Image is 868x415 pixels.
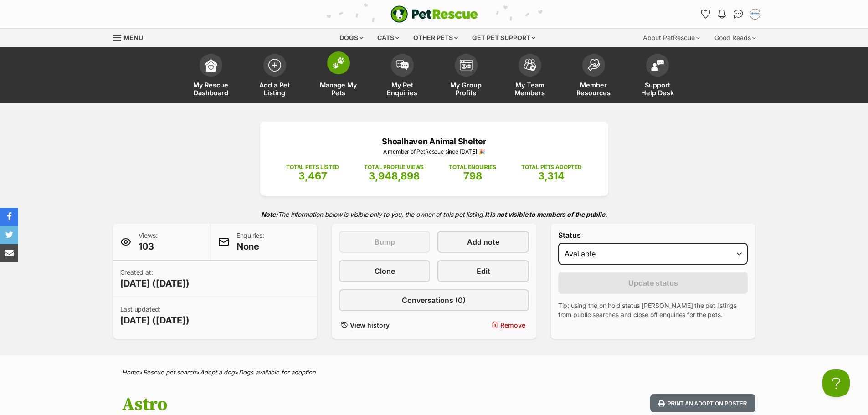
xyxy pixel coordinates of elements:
[382,81,423,97] span: My Pet Enquiries
[628,277,678,288] span: Update status
[236,231,264,253] p: Enquiries:
[120,314,190,327] span: [DATE] ([DATE])
[402,295,466,306] span: Conversations (0)
[274,148,595,156] p: A member of PetRescue since [DATE] 🎉
[573,81,614,97] span: Member Resources
[558,231,748,239] label: Status
[332,57,345,69] img: manage-my-pets-icon-02211641906a0b7f246fdf0571729dbe1e7629f14944591b6c1af311fb30b64b.svg
[339,318,430,332] a: View history
[205,59,217,72] img: dashboard-icon-eb2f2d2d3e046f16d808141f083e7271f6b2e854fb5c12c21221c1fb7104beca.svg
[750,10,760,19] img: Jodie Parnell profile pic
[122,369,139,376] a: Home
[307,49,370,103] a: Manage My Pets
[390,5,478,23] img: logo-e224e6f780fb5917bec1dbf3a21bbac754714ae5b6737aabdf751b685950b380.svg
[375,236,395,247] span: Bump
[298,170,327,182] span: 3,467
[120,268,190,290] p: Created at:
[286,163,339,171] p: TOTAL PETS LISTED
[734,10,743,19] img: chat-41dd97257d64d25036548639549fe6c8038ab92f7586957e7f3b1b290dea8141.svg
[731,7,746,21] a: Conversations
[339,289,529,311] a: Conversations (0)
[99,369,769,376] div: > > >
[699,7,713,21] a: Favourites
[637,81,678,97] span: Support Help Desk
[200,369,235,376] a: Adopt a dog
[190,81,231,97] span: My Rescue Dashboard
[446,81,487,97] span: My Group Profile
[113,205,755,224] p: The information below is visible only to you, the owner of this pet listing.
[122,394,508,415] h1: Astro
[139,231,158,253] p: Views:
[239,369,316,376] a: Dogs available for adoption
[375,266,395,277] span: Clone
[113,29,149,45] a: Menu
[467,236,499,247] span: Add note
[364,163,424,171] p: TOTAL PROFILE VIEWS
[637,29,706,47] div: About PetRescue
[1,1,8,8] img: consumer-privacy-logo.png
[822,369,850,397] iframe: Help Scout Beacon - Open
[651,60,664,71] img: help-desk-icon-fdf02630f3aa405de69fd3d07c3f3aa587a6932b1a1747fa1d2bba05be0121f9.svg
[524,59,536,71] img: team-members-icon-5396bd8760b3fe7c0b43da4ab00e1e3bb1a5d9ba89233759b79545d2d3fc5d0d.svg
[254,81,295,97] span: Add a Pet Listing
[463,170,482,182] span: 798
[521,163,582,171] p: TOTAL PETS ADOPTED
[500,320,525,330] span: Remove
[748,7,762,21] button: My account
[715,7,729,21] button: Notifications
[318,81,359,97] span: Manage My Pets
[261,210,278,218] strong: Note:
[268,59,281,72] img: add-pet-listing-icon-0afa8454b4691262ce3f59096e99ab1cd57d4a30225e0717b998d2c9b9846f56.svg
[718,10,725,19] img: notifications-46538b983faf8c2785f20acdc204bb7945ddae34d4c08c2a6579f10ce5e182be.svg
[708,29,762,47] div: Good Reads
[120,305,190,327] p: Last updated:
[650,394,755,413] button: Print an adoption poster
[437,318,529,332] button: Remove
[274,135,595,148] p: Shoalhaven Animal Shelter
[350,320,390,330] span: View history
[369,170,420,182] span: 3,948,898
[626,49,689,103] a: Support Help Desk
[538,170,565,182] span: 3,314
[339,231,430,253] button: Bump
[236,240,264,253] span: None
[407,29,464,47] div: Other pets
[498,49,562,103] a: My Team Members
[333,29,370,47] div: Dogs
[558,272,748,294] button: Update status
[562,49,626,103] a: Member Resources
[339,260,430,282] a: Clone
[390,5,478,23] a: PetRescue
[437,231,529,253] a: Add note
[437,260,529,282] a: Edit
[396,60,409,70] img: pet-enquiries-icon-7e3ad2cf08bfb03b45e93fb7055b45f3efa6380592205ae92323e6603595dc1f.svg
[123,34,143,41] span: Menu
[143,369,196,376] a: Rescue pet search
[509,81,550,97] span: My Team Members
[370,49,434,103] a: My Pet Enquiries
[371,29,406,47] div: Cats
[120,277,190,290] span: [DATE] ([DATE])
[127,0,136,7] img: iconc.png
[434,49,498,103] a: My Group Profile
[466,29,542,47] div: Get pet support
[485,210,607,218] strong: It is not visible to members of the public.
[477,266,490,277] span: Edit
[699,7,762,21] ul: Account quick links
[449,163,496,171] p: TOTAL ENQUIRIES
[179,49,243,103] a: My Rescue Dashboard
[460,60,473,71] img: group-profile-icon-3fa3cf56718a62981997c0bc7e787c4b2cf8bcc04b72c1350f741eb67cf2f40e.svg
[243,49,307,103] a: Add a Pet Listing
[587,59,600,71] img: member-resources-icon-8e73f808a243e03378d46382f2149f9095a855e16c252ad45f914b54edf8863c.svg
[139,240,158,253] span: 103
[558,301,748,319] p: Tip: using the on hold status [PERSON_NAME] the pet listings from public searches and close off e...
